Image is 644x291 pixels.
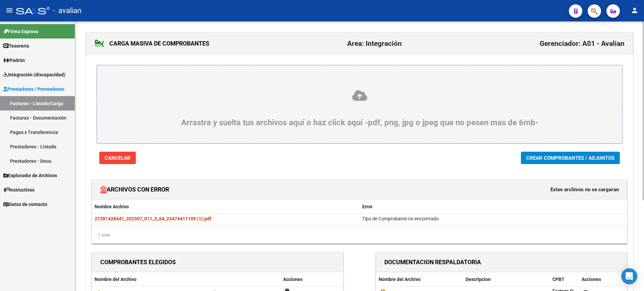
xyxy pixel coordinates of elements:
h1: DOCUMENTACION RESPALDATORIA [384,257,481,268]
span: Firma Express [3,28,38,35]
datatable-header-cell: Error [360,200,627,214]
span: Cancelar [105,155,130,161]
mat-icon: person [631,6,639,14]
div: Arrastra y suelta tus archivos aquí o haz click aquí -pdf, png, jpg o jpeg que no pesen mas de 6mb- [113,89,606,127]
datatable-header-cell: Descripcion [463,272,550,287]
mat-icon: menu [5,6,13,14]
datatable-header-cell: Acciones [579,272,627,287]
span: Tipo de Comprobante no encontrado [362,216,439,221]
span: Crear Comprobantes / Adjuntos [526,155,614,161]
span: Error [362,204,373,209]
datatable-header-cell: Nombre Archivo [92,200,360,214]
span: Instructivos [3,186,35,194]
span: Nombre del Archivo [95,277,137,282]
datatable-header-cell: CPBT [550,272,579,287]
span: Nombre del Archivo [379,277,421,282]
span: - avalian [53,3,82,18]
datatable-header-cell: Nombre del Archivo [376,272,463,287]
span: Padrón [3,57,25,64]
h2: Gerenciador: A01 - Avalian [540,37,625,50]
span: Tesorería [3,42,29,50]
span: Prestadores / Proveedores [3,85,64,93]
button: Crear Comprobantes / Adjuntos [521,152,620,164]
datatable-header-cell: Acciones [280,272,343,287]
button: Cancelar [99,152,136,164]
h2: Area: Integración [347,37,402,50]
span: Acciones [283,277,303,282]
h1: CARGA MASIVA DE COMPROBANTES [95,38,209,49]
div: 1 total [92,227,627,243]
span: Estos archivos no se cargaran [550,186,619,193]
span: Nombre Archivo [95,204,129,209]
span: Datos de contacto [3,201,47,208]
h1: COMPROBANTES ELEGIDOS [100,257,176,268]
span: Acciones [582,277,601,282]
span: CPBT [552,277,565,282]
h1: ARCHIVOS CON ERROR [100,184,169,195]
div: Open Intercom Messenger [621,268,637,284]
datatable-header-cell: Nombre del Archivo [92,272,280,287]
span: Integración (discapacidad) [3,71,65,78]
strong: 27281428441_202507_011_3_64_23474411109 (1).pdf [95,216,211,221]
span: Descripcion [466,277,491,282]
span: Explorador de Archivos [3,172,57,179]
